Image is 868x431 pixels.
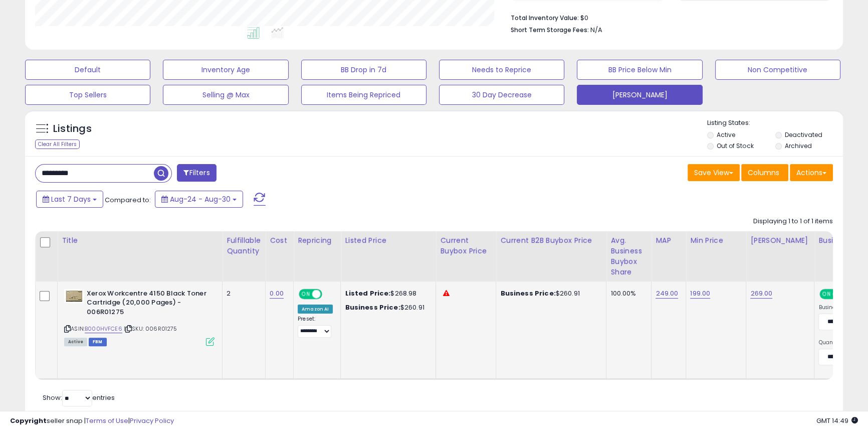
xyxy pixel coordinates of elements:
[610,235,647,277] div: Avg. Business Buybox Share
[43,393,115,402] span: Show: entries
[155,191,243,208] button: Aug-24 - Aug-30
[227,289,258,298] div: 2
[177,164,216,182] button: Filters
[590,25,602,35] span: N/A
[300,290,312,298] span: ON
[707,118,843,128] p: Listing States:
[35,139,80,149] div: Clear All Filters
[748,168,779,178] span: Columns
[64,338,87,346] span: All listings currently available for purchase on Amazon
[440,235,492,256] div: Current Buybox Price
[439,60,564,80] button: Needs to Reprice
[715,60,840,80] button: Non Competitive
[270,235,289,246] div: Cost
[62,235,218,246] div: Title
[690,235,742,246] div: Min Price
[25,85,150,105] button: Top Sellers
[86,416,128,425] a: Terms of Use
[298,305,333,314] div: Amazon AI
[170,194,231,204] span: Aug-24 - Aug-30
[270,289,284,299] a: 0.00
[690,289,710,299] a: 199.00
[298,316,333,338] div: Preset:
[500,289,598,298] div: $260.91
[124,325,177,333] span: | SKU: 006R01275
[10,416,174,426] div: seller snap | |
[500,235,602,246] div: Current B2B Buybox Price
[500,289,555,298] b: Business Price:
[10,416,47,425] strong: Copyright
[87,289,208,320] b: Xerox Workcentre 4150 Black Toner Cartridge (20,000 Pages) - 006R01275
[25,60,150,80] button: Default
[785,141,812,150] label: Archived
[750,235,810,246] div: [PERSON_NAME]
[750,289,772,299] a: 269.00
[753,217,833,226] div: Displaying 1 to 1 of 1 items
[717,130,735,139] label: Active
[345,303,428,312] div: $260.91
[345,289,390,298] b: Listed Price:
[816,416,858,425] span: 2025-09-7 14:49 GMT
[790,164,833,181] button: Actions
[821,290,833,298] span: ON
[163,60,288,80] button: Inventory Age
[610,289,643,298] div: 100.00%
[345,235,431,246] div: Listed Price
[301,60,426,80] button: BB Drop in 7d
[345,303,400,312] b: Business Price:
[51,194,91,204] span: Last 7 Days
[656,235,682,246] div: MAP
[345,289,428,298] div: $268.98
[36,191,103,208] button: Last 7 Days
[53,122,92,136] h5: Listings
[130,416,174,425] a: Privacy Policy
[785,130,822,139] label: Deactivated
[439,85,564,105] button: 30 Day Decrease
[89,338,107,346] span: FBM
[298,235,336,246] div: Repricing
[717,141,753,150] label: Out of Stock
[105,195,151,205] span: Compared to:
[741,164,788,181] button: Columns
[301,85,426,105] button: Items Being Repriced
[321,290,337,298] span: OFF
[688,164,740,181] button: Save View
[511,14,579,22] b: Total Inventory Value:
[511,11,825,23] li: $0
[227,235,261,256] div: Fulfillable Quantity
[64,289,214,345] div: ASIN:
[577,60,702,80] button: BB Price Below Min
[511,26,589,34] b: Short Term Storage Fees:
[85,325,122,333] a: B000HVFCE6
[656,289,678,299] a: 249.00
[577,85,702,105] button: [PERSON_NAME]
[64,289,84,303] img: 41FEIBsJGkL._SL40_.jpg
[163,85,288,105] button: Selling @ Max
